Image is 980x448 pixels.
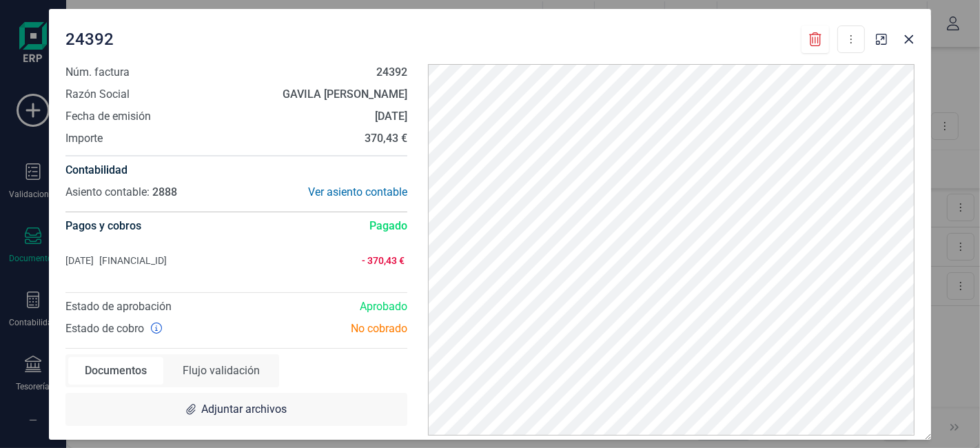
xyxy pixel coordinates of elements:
button: Close [898,28,920,50]
div: Adjuntar archivos [65,393,407,426]
span: Asiento contable: [65,185,150,198]
div: Documentos [68,357,163,385]
strong: GAVILA [PERSON_NAME] [283,88,407,101]
div: No cobrado [236,320,418,337]
div: Flujo validación [166,357,276,385]
h4: Contabilidad [65,162,407,179]
strong: [DATE] [375,110,407,123]
span: 24392 [65,28,114,50]
div: Ver asiento contable [236,184,407,201]
strong: 24392 [376,65,407,79]
span: [FINANCIAL_ID] [99,254,167,267]
span: Pagado [369,218,407,234]
strong: 370,43 € [365,132,407,145]
h4: Pagos y cobros [65,212,141,240]
span: Fecha de emisión [65,108,151,125]
span: Núm. factura [65,64,130,81]
span: 2888 [152,185,177,198]
span: Importe [65,130,103,147]
span: Adjuntar archivos [201,401,287,418]
span: Estado de aprobación [65,300,172,313]
span: [DATE] [65,254,94,267]
div: Aprobado [236,298,418,315]
span: Razón Social [65,86,130,103]
span: - 370,43 € [336,254,404,267]
span: Estado de cobro [65,320,144,337]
